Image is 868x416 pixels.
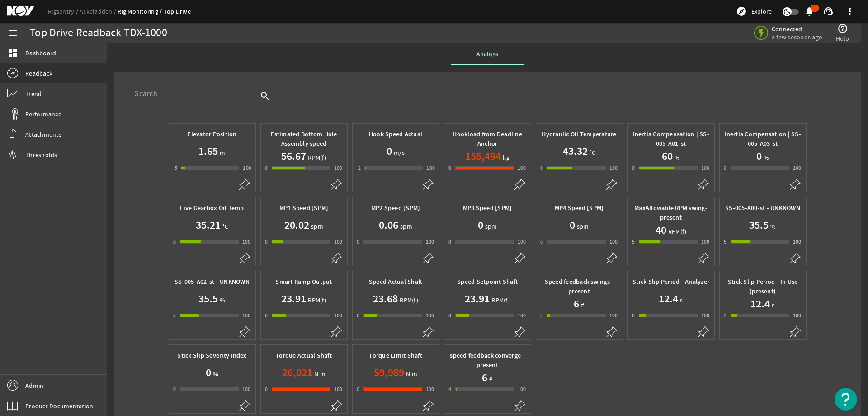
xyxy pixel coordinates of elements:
h1: 6 [574,296,579,311]
div: 4 [448,385,451,394]
span: RPM(f) [306,153,326,162]
b: Estimated Bottom Hole Assembly speed [270,130,337,148]
b: Speed Actual Shaft [369,277,423,286]
b: Speed Setpoint Shaft [457,277,518,286]
div: 100 [609,237,618,246]
span: % [769,222,776,231]
span: °C [221,222,229,231]
span: Attachments [25,130,61,139]
div: 100 [426,385,434,394]
h1: 0 [756,149,762,163]
div: 100 [426,237,434,246]
span: % [673,153,680,162]
h1: 26,021 [282,365,312,380]
a: Top Drive [164,7,191,16]
h1: 0 [206,365,211,380]
span: Readback [25,69,52,78]
div: Top Drive Readback TDX-1000 [30,29,167,38]
b: MP2 Speed [SPM] [371,204,420,212]
div: 0 [265,311,268,320]
h1: 155,494 [465,149,501,163]
span: Dashboard [25,48,56,57]
h1: 59,989 [374,365,404,380]
span: °C [588,148,596,157]
div: 0 [448,311,451,320]
button: more_vert [839,0,861,22]
span: spm [483,222,497,231]
b: Speed feedback swings - present [545,277,614,296]
b: SS-005-A00-st - UNKNOWN [725,204,800,212]
div: 100 [334,311,343,320]
h1: 35.5 [749,218,769,232]
b: Hookload from Deadline Anchor [453,130,522,148]
h1: 43.32 [563,144,588,158]
span: N.m [404,369,417,378]
b: Smart Ramp Output [275,277,332,286]
h1: 20.02 [284,218,309,232]
div: 100 [609,163,618,172]
div: 100 [518,163,526,172]
input: Search [135,88,258,99]
div: 0 [448,163,451,172]
div: 100 [518,385,526,394]
h1: 0 [478,218,483,232]
span: s [770,301,774,310]
div: 100 [334,385,343,394]
div: 100 [793,163,802,172]
mat-icon: menu [7,28,18,38]
span: m [218,148,225,157]
h1: 35.5 [198,292,218,306]
span: spm [398,222,412,231]
b: MP3 Speed [SPM] [463,204,512,212]
b: Inertia Compensation | SS-005-A01-st [632,130,709,148]
div: 100 [426,311,434,320]
div: 0 [632,163,635,172]
h1: 23.91 [281,292,306,306]
span: a few seconds ago [772,33,822,41]
span: Performance [25,110,61,119]
b: speed feedback converge - present [450,351,524,369]
div: 0 [724,163,726,172]
div: 100 [609,311,618,320]
span: Help [836,34,849,43]
span: Explore [751,7,772,16]
h1: 40 [656,223,666,237]
b: MP4 Speed [SPM] [555,204,604,212]
span: Trend [25,89,42,98]
div: 0 [540,237,543,246]
div: 100 [334,163,343,172]
span: Thresholds [25,150,57,159]
div: 2 [540,311,543,320]
span: % [218,296,225,305]
div: 0 [448,237,451,246]
div: 100 [242,237,251,246]
b: Stick Slip Period - Analyzer [632,277,709,286]
div: 100 [426,163,435,172]
div: 0 [173,385,176,394]
div: 100 [334,237,343,246]
div: 5 [173,311,176,320]
div: 0 [357,311,359,320]
span: s [678,296,683,305]
b: MaxAllowable RPM swing- present [634,204,708,222]
h1: 23.91 [465,292,490,306]
h1: 12.4 [659,292,678,306]
div: 100 [701,163,710,172]
span: # [487,374,492,383]
b: Elevator Position [187,130,236,139]
h1: 12.4 [750,296,770,311]
span: RPM(f) [398,296,418,305]
b: Hydraulic Oil Temperature [542,130,616,139]
div: 5 [632,237,635,246]
h1: 0 [570,218,575,232]
div: 0 [540,163,543,172]
span: kg [501,153,509,162]
span: # [579,301,584,310]
span: Analogs [476,51,498,57]
b: Stick Slip Period - In Use (present) [728,277,798,296]
span: N.m [312,369,325,378]
button: Open Resource Center [835,388,857,411]
div: 2 [724,311,726,320]
span: RPM(f) [666,227,687,236]
b: Live Gearbox Oil Temp [180,204,244,212]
